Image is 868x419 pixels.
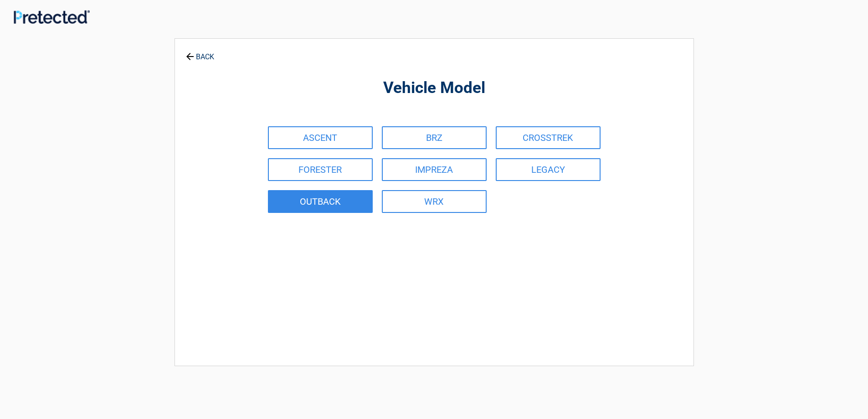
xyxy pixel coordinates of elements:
a: FORESTER [268,158,373,181]
a: LEGACY [496,158,601,181]
h2: Vehicle Model [225,78,643,99]
a: IMPREZA [382,158,487,181]
a: OUTBACK [268,190,373,213]
a: CROSSTREK [496,126,601,149]
a: ASCENT [268,126,373,149]
a: BRZ [382,126,487,149]
a: WRX [382,190,487,213]
img: Main Logo [14,10,90,24]
a: BACK [184,45,216,61]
